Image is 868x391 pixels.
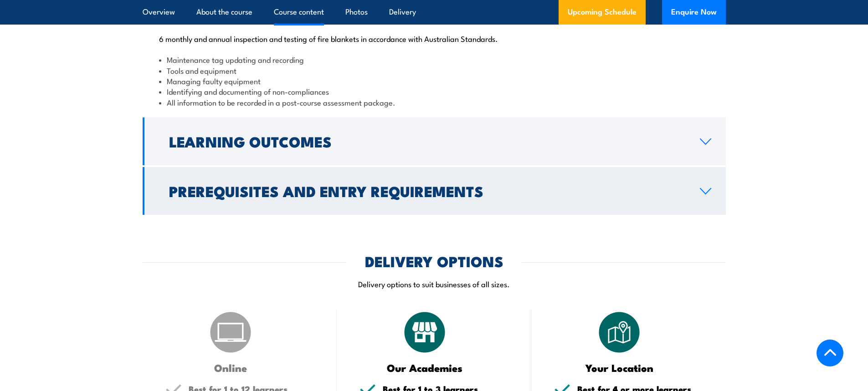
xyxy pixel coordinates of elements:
[143,279,726,289] p: Delivery options to suit businesses of all sizes.
[159,86,709,96] li: Identifying and documenting of non-compliances
[360,362,490,373] h3: Our Academies
[159,97,709,107] li: All information to be recorded in a post-course assessment package.
[159,65,709,76] li: Tools and equipment
[159,54,709,65] li: Maintenance tag updating and recording
[143,167,726,215] a: Prerequisites and Entry Requirements
[169,184,685,197] h2: Prerequisites and Entry Requirements
[554,362,685,373] h3: Your Location
[169,135,685,147] h2: Learning Outcomes
[159,34,709,43] p: 6 monthly and annual inspection and testing of fire blankets in accordance with Australian Standa...
[159,76,709,86] li: Managing faulty equipment
[143,117,726,165] a: Learning Outcomes
[165,362,296,373] h3: Online
[365,254,503,267] h2: DELIVERY OPTIONS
